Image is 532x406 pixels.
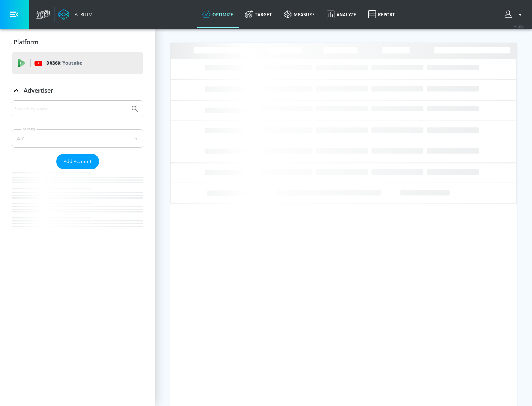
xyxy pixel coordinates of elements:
a: Target [239,1,278,28]
p: Platform [14,38,38,46]
button: Add Account [56,154,99,169]
p: Youtube [62,59,82,67]
div: A-Z [12,129,143,148]
p: DV360: [46,59,82,67]
a: measure [278,1,321,28]
span: v 4.25.4 [514,24,525,28]
input: Search by name [15,104,127,114]
nav: list of Advertiser [12,169,143,241]
span: Add Account [64,157,92,166]
div: Advertiser [12,100,143,241]
a: Report [362,1,401,28]
a: optimize [197,1,239,28]
div: DV360: Youtube [12,52,143,74]
label: Sort By [21,127,37,131]
p: Advertiser [24,86,53,94]
a: Atrium [58,9,93,20]
div: Atrium [72,11,93,18]
a: Analyze [321,1,362,28]
div: Platform [12,32,143,52]
div: Advertiser [12,80,143,101]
